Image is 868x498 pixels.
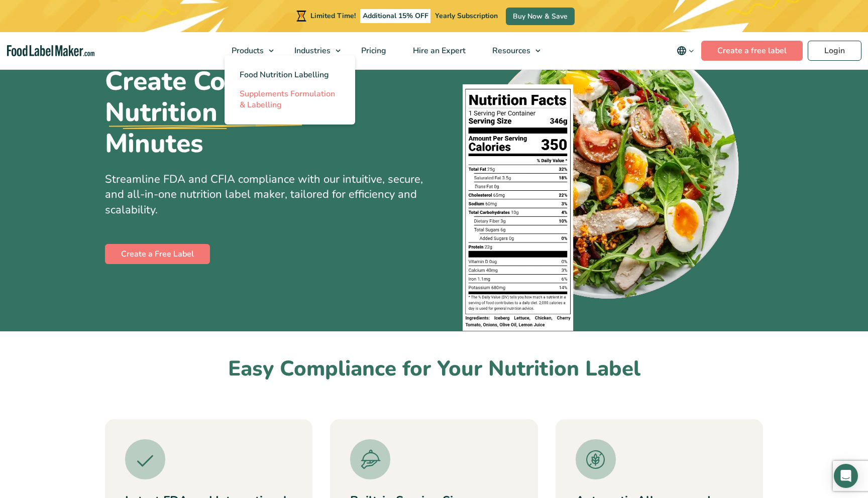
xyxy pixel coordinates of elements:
span: Products [229,45,265,56]
a: Products [219,32,279,69]
a: Hire an Expert [400,32,477,69]
span: Limited Time! [310,11,356,21]
a: Login [808,41,861,61]
a: Supplements Formulation & Labelling [225,84,355,114]
span: Supplements Formulation & Labelling [240,88,335,110]
a: Food Nutrition Labelling [225,65,355,84]
div: Open Intercom Messenger [834,464,858,488]
img: A plate of food with a nutrition facts label on top of it. [463,31,742,331]
span: Food Nutrition Labelling [240,69,329,80]
a: Pricing [348,32,397,69]
h2: Easy Compliance for Your Nutrition Label [105,355,763,383]
a: Create a free label [701,41,803,61]
span: Resources [489,45,531,56]
a: Resources [479,32,546,69]
a: Create a Free Label [105,244,210,264]
span: Industries [291,45,332,56]
span: Additional 15% OFF [360,9,431,23]
u: Nutrition Labels [105,97,306,128]
span: Yearly Subscription [435,11,498,21]
a: Industries [281,32,346,69]
span: Pricing [358,45,387,56]
a: Buy Now & Save [506,8,575,25]
img: A green tick icon. [125,439,165,479]
span: Hire an Expert [410,45,467,56]
h1: Create Compliant in Minutes [105,66,416,160]
span: Streamline FDA and CFIA compliance with our intuitive, secure, and all-in-one nutrition label mak... [105,172,423,218]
